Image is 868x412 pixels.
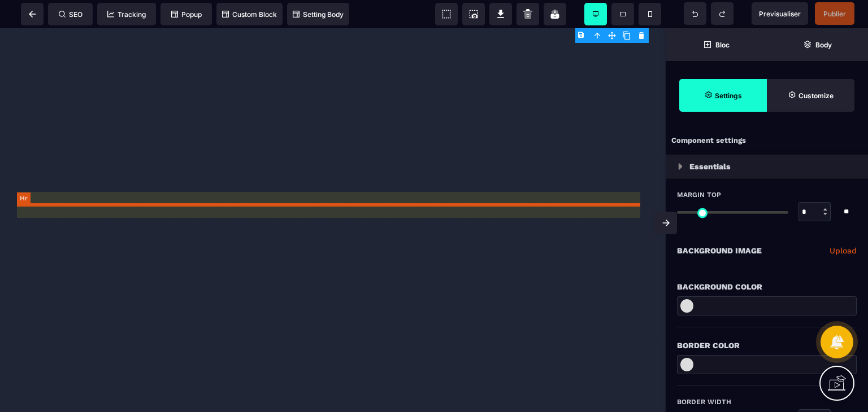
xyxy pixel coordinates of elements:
[689,160,731,173] p: Essentials
[293,10,344,19] span: Setting Body
[715,91,742,100] strong: Settings
[666,130,868,152] div: Component settings
[171,10,202,19] span: Popup
[435,3,458,25] span: View components
[677,244,762,257] p: Background Image
[679,79,767,112] span: Settings
[59,10,83,19] span: SEO
[715,41,730,49] strong: Bloc
[222,10,277,19] span: Custom Block
[666,28,767,61] span: Open Blocks
[823,10,846,18] span: Publier
[677,280,857,293] div: Background Color
[678,163,683,170] img: loading
[107,10,146,19] span: Tracking
[677,339,857,352] div: Border Color
[830,244,857,257] a: Upload
[677,190,721,199] span: Margin Top
[815,41,832,49] strong: Body
[752,2,808,25] span: Preview
[462,3,485,25] span: Screenshot
[759,10,801,18] span: Previsualiser
[677,397,731,406] span: Border Width
[798,91,834,100] strong: Customize
[767,28,868,61] span: Open Layer Manager
[767,79,854,112] span: Open Style Manager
